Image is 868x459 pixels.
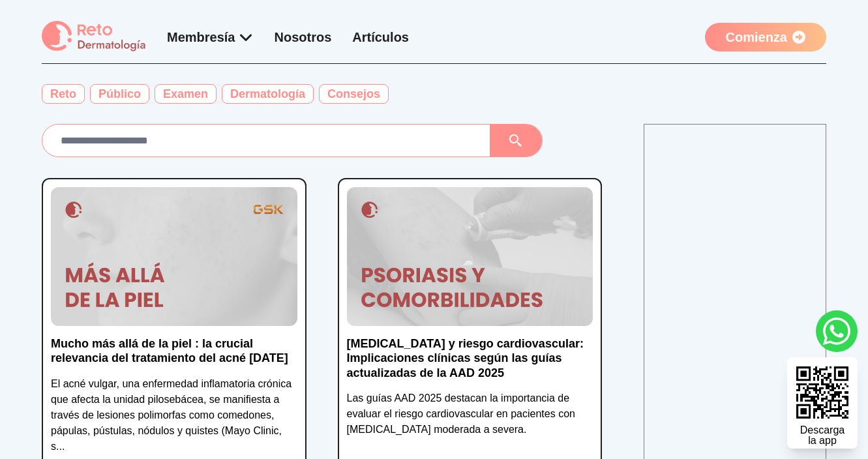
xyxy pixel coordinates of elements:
[155,84,217,104] span: Examen
[167,28,254,46] div: Membresía
[347,336,593,381] p: [MEDICAL_DATA] y riesgo cardiovascular: Implicaciones clínicas según las guías actualizadas de la...
[347,391,593,437] p: Las guías AAD 2025 destacan la importancia de evaluar el riesgo cardiovascular en pacientes con [...
[155,85,217,103] a: Examen
[222,84,314,104] span: Dermatología
[51,336,297,366] p: Mucho más allá de la piel : la crucial relevancia del tratamiento del acné [DATE]
[319,85,389,103] a: Consejos
[705,23,826,52] a: Comienza
[352,30,409,44] a: Artículos
[42,21,146,53] img: logo Reto dermatología
[319,84,389,104] span: Consejos
[222,85,314,103] a: Dermatología
[51,376,297,454] p: El acné vulgar, una enfermedad inflamatoria crónica que afecta la unidad pilosebácea, se manifies...
[42,85,85,103] a: Reto
[51,187,297,325] img: Mucho más allá de la piel : la crucial relevancia del tratamiento del acné hoy
[51,336,297,376] a: Mucho más allá de la piel : la crucial relevancia del tratamiento del acné [DATE]
[347,187,593,325] img: Psoriasis y riesgo cardiovascular: Implicaciones clínicas según las guías actualizadas de la AAD ...
[800,425,845,446] div: Descarga la app
[816,310,858,352] a: whatsapp button
[42,84,85,104] span: Reto
[275,30,332,44] a: Nosotros
[90,84,149,104] span: Público
[347,336,593,391] a: [MEDICAL_DATA] y riesgo cardiovascular: Implicaciones clínicas según las guías actualizadas de la...
[90,85,149,103] a: Público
